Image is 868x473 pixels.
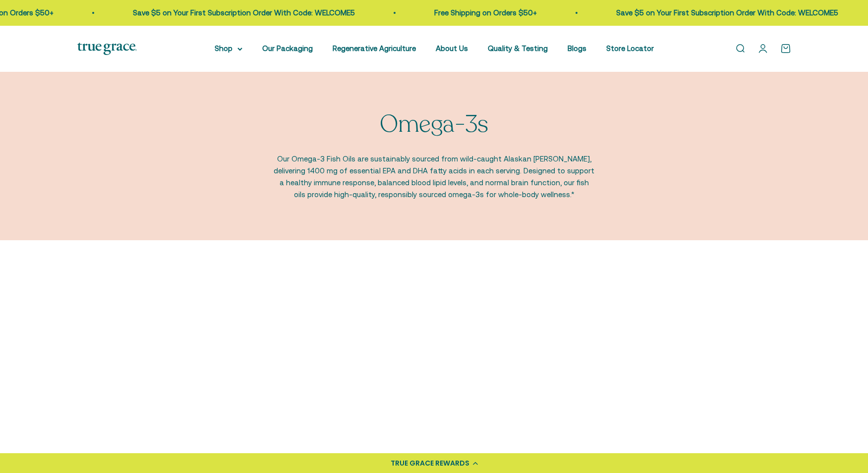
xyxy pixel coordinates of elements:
[215,43,242,54] summary: Shop
[132,7,354,19] p: Save $5 on Your First Subscription Order With Code: WELCOME5
[488,44,548,53] a: Quality & Testing
[615,7,837,19] p: Save $5 on Your First Subscription Order With Code: WELCOME5
[380,111,488,138] p: Omega-3s
[568,44,586,53] a: Blogs
[333,44,416,53] a: Regenerative Agriculture
[433,8,536,17] a: Free Shipping on Orders $50+
[273,153,595,201] p: Our Omega-3 Fish Oils are sustainably sourced from wild-caught Alaskan [PERSON_NAME], delivering ...
[262,44,313,53] a: Our Packaging
[391,458,469,469] div: TRUE GRACE REWARDS
[606,44,654,53] a: Store Locator
[436,44,468,53] a: About Us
